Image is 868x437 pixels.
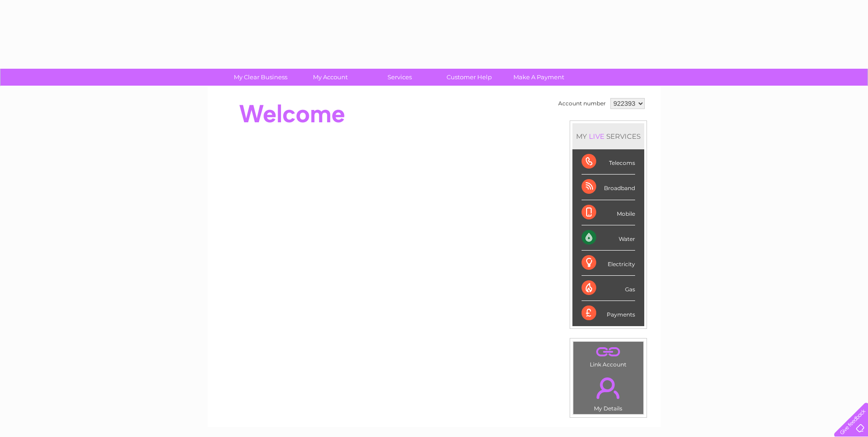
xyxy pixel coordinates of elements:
a: . [576,344,641,360]
div: Payments [582,301,635,326]
a: Services [362,69,437,86]
a: My Account [292,69,368,86]
div: Mobile [582,200,635,225]
div: Water [582,225,635,251]
div: Broadband [582,175,635,200]
div: Gas [582,276,635,301]
div: MY SERVICES [572,123,644,149]
td: My Details [573,370,644,415]
a: Customer Help [431,69,507,86]
td: Account number [556,96,608,111]
div: Telecoms [582,149,635,175]
div: Electricity [582,251,635,276]
div: LIVE [587,132,606,141]
a: Make A Payment [501,69,577,86]
a: . [576,372,641,404]
a: My Clear Business [223,69,298,86]
td: Link Account [573,341,644,370]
